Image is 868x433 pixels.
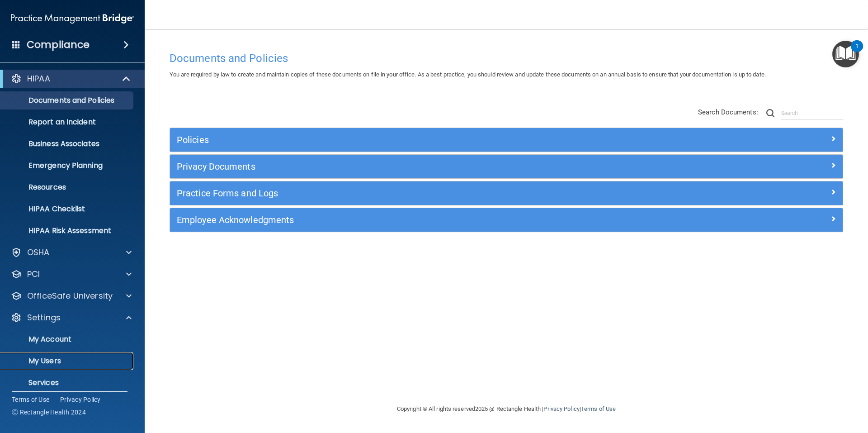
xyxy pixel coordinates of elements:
[11,269,132,280] a: PCI
[177,186,836,200] a: Practice Forms and Logs
[6,205,129,214] p: HIPAA Checklist
[177,213,836,227] a: Employee Acknowledgments
[6,139,129,148] p: Business Associates
[60,395,101,404] a: Privacy Policy
[11,312,132,323] a: Settings
[27,290,113,301] p: OfficeSafe University
[6,118,129,127] p: Report an Incident
[6,378,129,387] p: Services
[341,395,671,423] div: Copyright © All rights reserved 2025 @ Rectangle Health | |
[6,96,129,105] p: Documents and Policies
[177,215,668,225] h5: Employee Acknowledgments
[6,183,129,192] p: Resources
[170,52,843,64] h4: Documents and Policies
[766,109,774,117] img: ic-search.3b580494.png
[855,46,859,58] div: 1
[177,162,668,171] h5: Privacy Documents
[177,133,836,147] a: Policies
[11,10,134,28] img: PMB logo
[832,41,859,67] button: Open Resource Center, 1 new notification
[27,312,61,323] p: Settings
[581,405,616,412] a: Terms of Use
[12,408,86,417] span: Ⓒ Rectangle Health 2024
[11,290,132,301] a: OfficeSafe University
[543,405,579,412] a: Privacy Policy
[6,226,129,235] p: HIPAA Risk Assessment
[177,188,668,198] h5: Practice Forms and Logs
[27,247,50,258] p: OSHA
[6,335,129,344] p: My Account
[27,269,40,280] p: PCI
[177,159,836,174] a: Privacy Documents
[11,247,132,258] a: OSHA
[698,108,758,116] span: Search Documents:
[6,357,129,366] p: My Users
[6,161,129,170] p: Emergency Planning
[12,395,49,404] a: Terms of Use
[27,73,50,84] p: HIPAA
[27,38,90,51] h4: Compliance
[170,71,766,78] span: You are required by law to create and maintain copies of these documents on file in your office. ...
[781,106,843,120] input: Search
[11,73,131,84] a: HIPAA
[177,135,668,145] h5: Policies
